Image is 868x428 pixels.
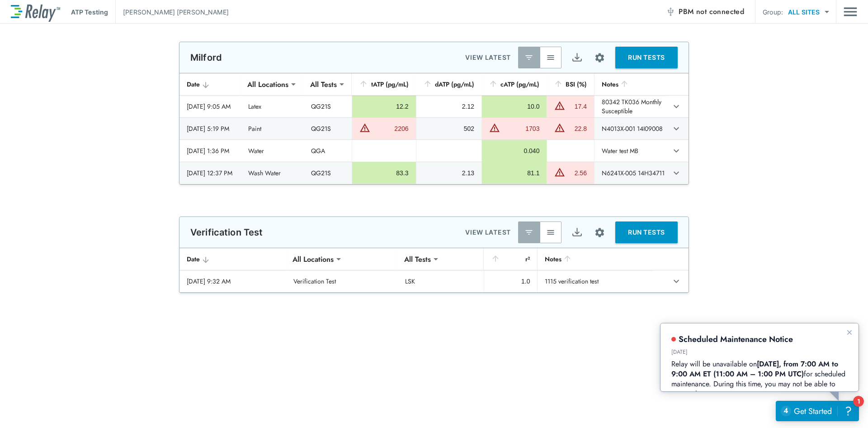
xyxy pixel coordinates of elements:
[489,79,539,90] div: cATP (pg/mL)
[566,47,588,68] button: Export
[241,118,303,139] td: Paint
[537,270,652,292] td: 1115 verification test
[359,168,408,178] div: 83.3
[190,227,263,238] p: Verification Test
[776,401,859,421] iframe: Resource center
[669,121,684,136] button: expand row
[179,73,241,96] th: Date
[696,6,744,17] span: not connected
[304,140,352,162] td: QGA
[554,122,565,133] img: Warning
[398,250,437,268] div: All Tests
[465,52,511,63] p: VIEW LATEST
[241,96,303,117] td: Latex
[594,118,668,139] td: N4013X-001 14I09008
[11,2,60,22] img: LuminUltra Relay
[615,221,678,243] button: RUN TESTS
[669,165,684,181] button: expand row
[554,167,565,178] img: Warning
[489,102,539,111] div: 10.0
[241,140,303,162] td: Water
[11,35,180,56] b: [DATE], from 7:00 AM to 9:00 AM ET (11:00 AM – 1:00 PM UTC)
[286,270,398,292] td: Verification Test
[423,79,474,90] div: dATP (pg/mL)
[187,168,234,178] div: [DATE] 12:37 PM
[588,46,612,70] button: Site setup
[602,79,661,90] div: Notes
[594,162,668,184] td: N6241X-005 14H34711
[662,3,748,21] button: PBM not connected
[359,102,408,111] div: 12.2
[489,122,500,133] img: Warning
[615,47,678,68] button: RUN TESTS
[179,73,689,184] table: sticky table
[123,7,229,17] p: [PERSON_NAME] [PERSON_NAME]
[491,277,530,286] div: 1.0
[763,7,783,17] p: Group:
[669,143,684,159] button: expand row
[571,227,583,238] img: Export Icon
[184,4,194,14] button: Dismiss announcement
[286,250,340,268] div: All Locations
[594,140,668,162] td: Water test MB
[304,75,343,93] div: All Tests
[424,124,474,133] div: 502
[524,228,533,237] img: Latest
[304,162,352,184] td: QG21S
[304,118,352,139] td: QG21S
[669,99,684,114] button: expand row
[179,248,689,293] table: sticky table
[187,124,234,133] div: [DATE] 5:19 PM
[304,96,352,117] td: QG21S
[545,254,645,264] div: Notes
[844,3,857,20] img: Drawer Icon
[554,79,587,90] div: BSI (%)
[489,146,539,155] div: 0.040
[546,53,555,62] img: View All
[679,5,744,18] span: PBM
[594,227,605,238] img: Settings Icon
[567,124,587,133] div: 22.8
[489,168,539,178] div: 81.1
[502,124,539,133] div: 1703
[567,102,587,111] div: 17.4
[554,100,565,111] img: Warning
[669,274,684,289] button: expand row
[588,221,612,245] button: Site setup
[187,277,279,286] div: [DATE] 9:32 AM
[424,168,474,178] div: 2.13
[424,102,474,111] div: 2.12
[241,75,295,93] div: All Locations
[660,323,859,392] iframe: Resource center popout
[594,96,668,117] td: 80342 TK036 Monthly Susceptible
[71,7,108,17] p: ATP Testing
[491,254,530,264] div: r²
[11,36,187,76] p: Relay will be unavailable on for scheduled maintenance. During this time, you may not be able to ...
[594,52,605,63] img: Settings Icon
[359,122,370,133] img: Warning
[187,102,234,111] div: [DATE] 9:05 AM
[373,124,408,133] div: 2206
[666,7,675,16] img: Offline Icon
[187,146,234,155] div: [DATE] 1:36 PM
[571,52,583,63] img: Export Icon
[546,228,555,237] img: View All
[844,3,857,20] button: Main menu
[398,270,484,292] td: LSK
[465,227,511,238] p: VIEW LATEST
[190,52,222,63] p: Milford
[241,162,303,184] td: Wash Water
[566,221,588,243] button: Export
[567,168,587,178] div: 2.56
[359,79,408,90] div: tATP (pg/mL)
[853,396,864,407] iframe: Resource center unread badge
[179,248,286,270] th: Date
[524,53,533,62] img: Latest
